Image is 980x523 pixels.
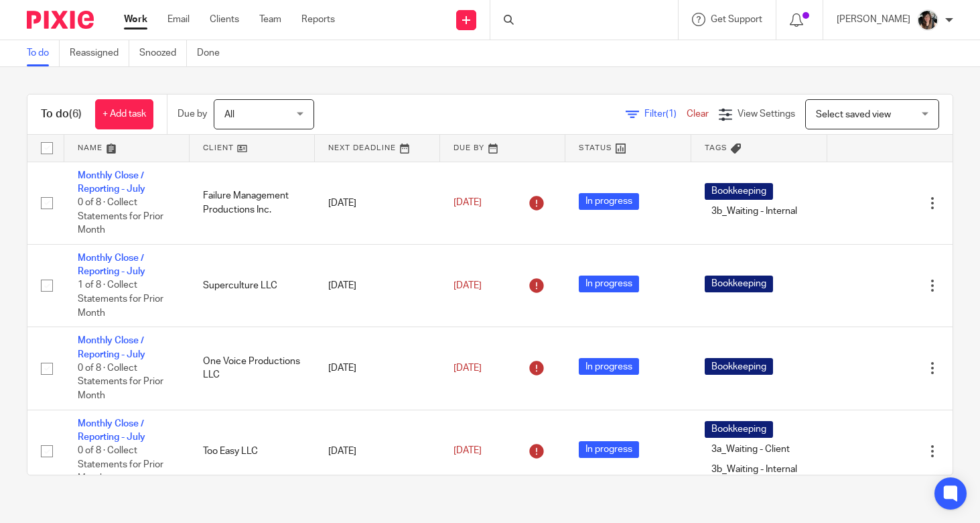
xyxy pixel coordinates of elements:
a: Snoozed [139,40,187,66]
span: Bookkeeping [705,276,773,292]
span: 1 of 8 · Collect Statements for Prior Month [78,281,163,318]
span: View Settings [738,109,795,119]
a: Monthly Close / Reporting - July [78,171,145,194]
span: [DATE] [453,198,482,207]
span: (6) [69,109,82,119]
span: Get Support [711,15,762,24]
a: Team [259,13,281,26]
p: [PERSON_NAME] [837,13,910,26]
td: [DATE] [315,410,440,492]
span: In progress [579,193,639,210]
td: Failure Management Productions Inc. [190,162,315,244]
a: Monthly Close / Reporting - July [78,419,145,442]
a: To do [27,40,60,66]
span: In progress [579,358,639,375]
img: IMG_2906.JPEG [917,9,938,31]
span: Filter [644,109,687,119]
span: [DATE] [453,447,482,456]
span: In progress [579,276,639,292]
span: (1) [666,109,677,119]
a: Done [197,40,230,66]
a: Monthly Close / Reporting - July [78,253,145,276]
td: [DATE] [315,162,440,244]
h1: To do [41,107,82,121]
span: All [224,110,234,119]
td: One Voice Productions LLC [190,327,315,410]
span: Bookkeeping [705,183,773,200]
a: Email [167,13,190,26]
td: Too Easy LLC [190,410,315,492]
a: Clear [687,109,709,119]
span: 3b_Waiting - Internal [705,203,804,220]
span: 0 of 8 · Collect Statements for Prior Month [78,198,163,235]
span: 0 of 8 · Collect Statements for Prior Month [78,363,163,400]
span: [DATE] [453,281,482,290]
span: Bookkeeping [705,421,773,438]
a: Work [124,13,147,26]
a: Reports [301,13,335,26]
span: Select saved view [816,110,891,119]
a: Reassigned [70,40,129,66]
td: Superculture LLC [190,244,315,327]
p: Due by [178,107,207,121]
span: [DATE] [453,363,482,373]
td: [DATE] [315,244,440,327]
span: Tags [705,144,727,152]
span: 3a_Waiting - Client [705,441,796,458]
a: Clients [210,13,239,26]
a: + Add task [95,99,153,129]
td: [DATE] [315,327,440,410]
img: Pixie [27,11,94,29]
span: In progress [579,441,639,458]
span: Bookkeeping [705,358,773,375]
span: 0 of 8 · Collect Statements for Prior Month [78,446,163,483]
span: 3b_Waiting - Internal [705,461,804,478]
a: Monthly Close / Reporting - July [78,336,145,359]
